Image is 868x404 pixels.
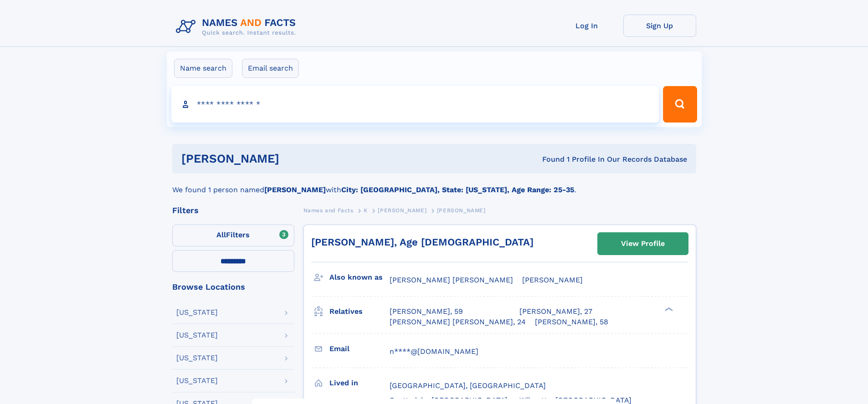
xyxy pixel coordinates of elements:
[216,230,226,239] span: All
[378,205,426,216] a: [PERSON_NAME]
[411,154,687,164] div: Found 1 Profile In Our Records Database
[522,276,583,284] span: [PERSON_NAME]
[598,233,688,255] a: View Profile
[264,185,326,194] b: [PERSON_NAME]
[242,59,299,78] label: Email search
[329,270,390,285] h3: Also known as
[174,59,232,78] label: Name search
[172,15,303,39] img: Logo Names and Facts
[519,307,592,317] a: [PERSON_NAME], 27
[172,206,294,215] div: Filters
[550,15,623,37] a: Log In
[329,304,390,319] h3: Relatives
[390,381,546,390] span: [GEOGRAPHIC_DATA], [GEOGRAPHIC_DATA]
[621,233,665,254] div: View Profile
[535,317,608,327] a: [PERSON_NAME], 58
[663,307,673,312] div: ❯
[663,86,697,123] button: Search Button
[364,207,368,214] span: K
[623,15,696,37] a: Sign Up
[390,317,526,327] a: [PERSON_NAME] [PERSON_NAME], 24
[176,309,218,316] div: [US_STATE]
[390,276,513,284] span: [PERSON_NAME] [PERSON_NAME]
[172,225,294,246] label: Filters
[437,207,486,214] span: [PERSON_NAME]
[181,153,411,164] h1: [PERSON_NAME]
[171,86,659,123] input: search input
[172,283,294,291] div: Browse Locations
[341,185,574,194] b: City: [GEOGRAPHIC_DATA], State: [US_STATE], Age Range: 25-35
[329,341,390,357] h3: Email
[390,307,463,317] a: [PERSON_NAME], 59
[176,332,218,339] div: [US_STATE]
[303,205,354,216] a: Names and Facts
[176,377,218,384] div: [US_STATE]
[311,236,534,248] a: [PERSON_NAME], Age [DEMOGRAPHIC_DATA]
[329,375,390,391] h3: Lived in
[364,205,368,216] a: K
[172,174,696,195] div: We found 1 person named with .
[176,354,218,362] div: [US_STATE]
[378,207,426,214] span: [PERSON_NAME]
